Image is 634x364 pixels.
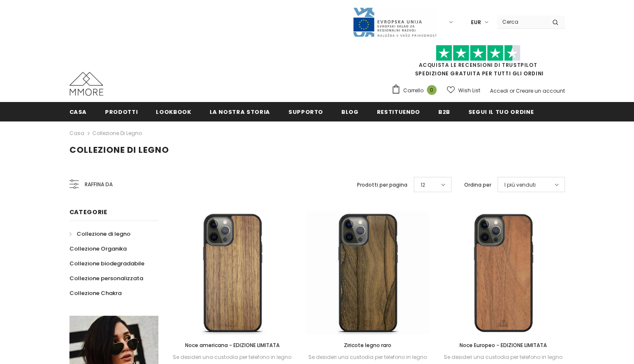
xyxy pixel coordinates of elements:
[69,226,130,241] a: Collezione di legno
[69,289,122,297] span: Collezione Chakra
[460,342,547,349] span: Noce Europeo - EDIZIONE LIMITATA
[69,144,169,156] span: Collezione di legno
[471,18,481,27] span: EUR
[464,181,491,189] label: Ordina per
[306,341,429,350] a: Ziricote legno raro
[69,274,143,282] span: Collezione personalizzata
[468,108,534,116] span: Segui il tuo ordine
[352,18,437,25] a: Javni Razpis
[156,102,191,121] a: Lookbook
[171,341,294,350] a: Noce americana - EDIZIONE LIMITATA
[438,108,450,116] span: B2B
[438,102,450,121] a: B2B
[69,72,103,96] img: Casi MMORE
[447,83,480,98] a: Wish List
[377,108,420,116] span: Restituendo
[504,181,536,189] span: I più venduti
[85,180,113,189] span: Raffina da
[377,102,420,121] a: Restituendo
[69,128,84,138] a: Casa
[69,102,87,121] a: Casa
[105,108,138,116] span: Prodotti
[436,45,520,61] img: Fidati di Pilot Stars
[490,87,508,94] a: Accedi
[69,208,108,216] span: Categorie
[69,245,127,253] span: Collezione Organika
[77,230,130,238] span: Collezione di legno
[468,102,534,121] a: Segui il tuo ordine
[341,102,359,121] a: Blog
[352,7,437,38] img: Javni Razpis
[105,102,138,121] a: Prodotti
[391,49,565,77] span: SPEDIZIONE GRATUITA PER TUTTI GLI ORDINI
[288,102,323,121] a: supporto
[458,86,480,95] span: Wish List
[69,271,143,286] a: Collezione personalizzata
[344,342,391,349] span: Ziricote legno raro
[156,108,191,116] span: Lookbook
[421,181,425,189] span: 12
[357,181,407,189] label: Prodotti per pagina
[69,108,87,116] span: Casa
[403,86,424,95] span: Carrello
[185,342,280,349] span: Noce americana - EDIZIONE LIMITATA
[516,87,565,94] a: Creare un account
[341,108,359,116] span: Blog
[497,16,546,28] input: Search Site
[419,61,537,69] a: Acquista le recensioni di TrustPilot
[69,259,144,267] span: Collezione biodegradabile
[509,87,515,94] span: or
[442,341,565,350] a: Noce Europeo - EDIZIONE LIMITATA
[288,108,323,116] span: supporto
[92,130,142,137] a: Collezione di legno
[391,84,441,97] a: Carrello 0
[69,241,127,256] a: Collezione Organika
[69,286,122,301] a: Collezione Chakra
[69,256,144,271] a: Collezione biodegradabile
[210,102,270,121] a: La nostra storia
[210,108,270,116] span: La nostra storia
[427,85,437,95] span: 0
